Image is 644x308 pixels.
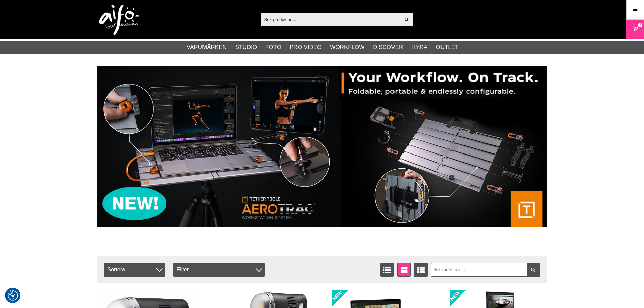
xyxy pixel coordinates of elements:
a: Filtrera [527,263,540,277]
span: Sortera [104,263,165,277]
a: Outlet [436,43,458,52]
a: Studio [235,43,257,52]
a: Fönstervisning [397,263,411,277]
img: logo.png [99,5,140,35]
a: Pro Video [290,43,321,52]
a: Hyra [411,43,427,52]
a: Foto [265,43,281,52]
img: Revisit consent button [8,290,18,301]
div: Filter [173,263,265,277]
input: Sök produkter ... [261,14,401,24]
input: Sök i artikellista ... [431,263,540,277]
a: Utökad listvisning [414,263,428,277]
button: Samtyckesinställningar [8,289,18,302]
a: Discover [373,43,403,52]
a: Listvisning [380,263,394,277]
a: Varumärken [187,43,227,52]
span: 1 [639,22,641,28]
img: Annons:007 banner-header-aerotrac-1390x500.jpg [97,66,547,227]
a: 1 [627,21,644,37]
a: Workflow [330,43,364,52]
